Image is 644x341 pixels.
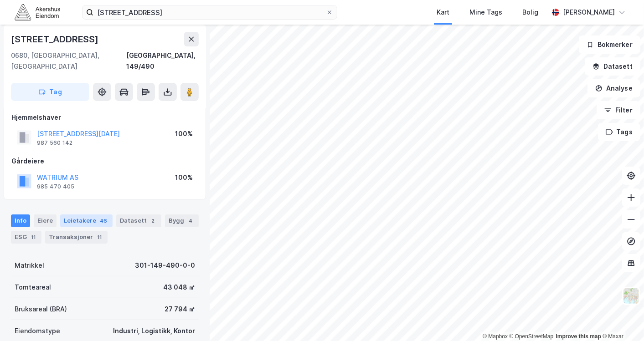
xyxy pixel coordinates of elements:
[469,7,502,18] div: Mine Tags
[37,139,72,147] div: 987 560 142
[598,123,640,141] button: Tags
[15,304,67,315] div: Bruksareal (BRA)
[510,333,554,340] a: OpenStreetMap
[175,172,193,183] div: 100%
[556,333,601,340] a: Improve this map
[149,216,158,225] div: 2
[522,7,538,18] div: Bolig
[165,214,199,227] div: Bygg
[15,4,60,20] img: akershus-eiendom-logo.9091f326c980b4bce74ccdd9f866810c.svg
[95,233,104,242] div: 11
[15,260,44,271] div: Matrikkel
[585,57,640,76] button: Datasett
[135,260,195,271] div: 301-149-490-0-0
[598,297,644,341] div: Kontrollprogram for chat
[597,101,640,119] button: Filter
[98,216,109,225] div: 46
[15,326,60,336] div: Eiendomstype
[165,304,195,315] div: 27 794 ㎡
[186,216,195,225] div: 4
[37,183,74,190] div: 985 470 405
[113,326,195,336] div: Industri, Logistikk, Kontor
[34,214,57,227] div: Eiere
[483,333,508,340] a: Mapbox
[563,7,615,18] div: [PERSON_NAME]
[126,50,199,72] div: [GEOGRAPHIC_DATA], 149/490
[163,282,195,293] div: 43 048 ㎡
[29,233,38,242] div: 11
[93,5,326,19] input: Søk på adresse, matrikkel, gårdeiere, leietakere eller personer
[175,128,193,139] div: 100%
[11,50,126,72] div: 0680, [GEOGRAPHIC_DATA], [GEOGRAPHIC_DATA]
[11,112,198,123] div: Hjemmelshaver
[623,287,640,305] img: Z
[11,32,100,46] div: [STREET_ADDRESS]
[116,214,161,227] div: Datasett
[437,7,449,18] div: Kart
[579,36,640,54] button: Bokmerker
[45,231,108,244] div: Transaksjoner
[598,297,644,341] iframe: Chat Widget
[11,83,89,101] button: Tag
[15,282,51,293] div: Tomteareal
[587,79,640,97] button: Analyse
[11,156,198,167] div: Gårdeiere
[11,231,41,244] div: ESG
[11,214,30,227] div: Info
[60,214,113,227] div: Leietakere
